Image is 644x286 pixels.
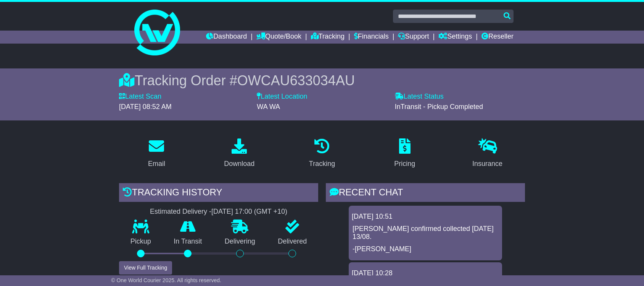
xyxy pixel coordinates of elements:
[311,31,345,44] a: Tracking
[309,159,335,169] div: Tracking
[257,93,307,101] label: Latest Location
[472,159,502,169] div: Insurance
[353,245,498,253] p: -[PERSON_NAME]
[256,31,301,44] a: Quote/Book
[148,159,165,169] div: Email
[395,93,444,101] label: Latest Status
[389,136,420,172] a: Pricing
[326,183,525,204] div: RECENT CHAT
[211,208,287,216] div: [DATE] 17:00 (GMT +10)
[163,237,214,246] p: In Transit
[119,183,318,204] div: Tracking history
[353,225,498,241] p: [PERSON_NAME] confirmed collected [DATE] 13/08.
[143,136,170,172] a: Email
[224,159,254,169] div: Download
[395,103,483,110] span: InTransit - Pickup Completed
[354,31,389,44] a: Financials
[219,136,259,172] a: Download
[352,213,499,221] div: [DATE] 10:51
[119,103,172,110] span: [DATE] 08:52 AM
[467,136,507,172] a: Insurance
[267,237,319,246] p: Delivered
[119,237,163,246] p: Pickup
[119,261,172,275] button: View Full Tracking
[119,208,318,216] div: Estimated Delivery -
[257,103,280,110] span: WA WA
[237,73,355,88] span: OWCAU633034AU
[352,269,499,278] div: [DATE] 10:28
[398,31,429,44] a: Support
[111,277,221,283] span: © One World Courier 2025. All rights reserved.
[206,31,247,44] a: Dashboard
[119,93,161,101] label: Latest Scan
[213,237,267,246] p: Delivering
[394,159,415,169] div: Pricing
[481,31,514,44] a: Reseller
[119,72,525,89] div: Tracking Order #
[438,31,472,44] a: Settings
[304,136,340,172] a: Tracking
